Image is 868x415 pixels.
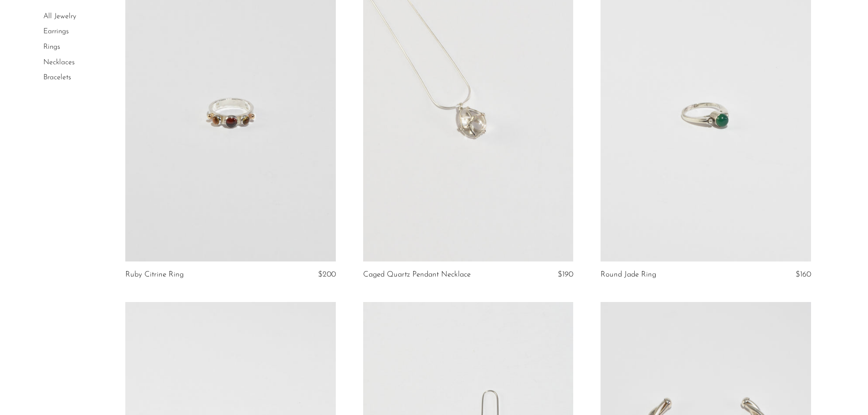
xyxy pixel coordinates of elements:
a: All Jewelry [43,13,76,20]
a: Necklaces [43,59,75,66]
a: Rings [43,43,60,51]
a: Bracelets [43,74,71,81]
a: Round Jade Ring [601,271,656,279]
span: $190 [558,271,573,278]
span: $200 [318,271,336,278]
span: $160 [796,271,811,278]
a: Ruby Citrine Ring [125,271,184,279]
a: Caged Quartz Pendant Necklace [363,271,471,279]
a: Earrings [43,28,69,36]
